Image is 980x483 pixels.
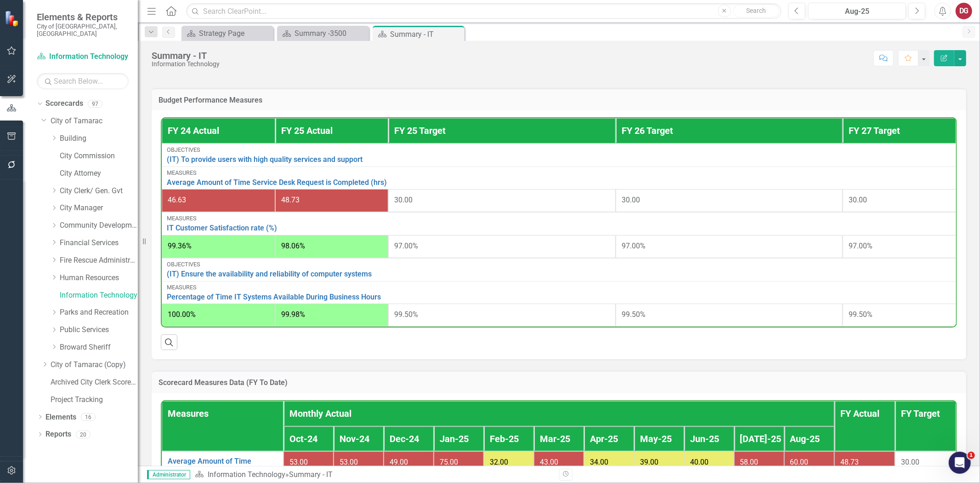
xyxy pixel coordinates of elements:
small: City of [GEOGRAPHIC_DATA], [GEOGRAPHIC_DATA] [37,23,129,38]
span: 30.00 [849,195,867,204]
td: Double-Click to Edit Right Click for Context Menu [162,212,956,235]
span: Search [746,7,766,14]
span: 99.50% [849,310,872,319]
span: Administrator [147,470,190,479]
a: Parks and Recreation [60,307,138,318]
span: 99.50% [394,310,418,319]
div: 16 [81,413,96,421]
span: 75.00 [440,458,458,466]
a: Information Technology [208,470,285,479]
div: Summary -3500 [295,28,367,39]
button: Aug-25 [808,3,906,19]
span: 98.06% [281,241,305,250]
span: 97.00% [849,241,872,250]
div: 20 [76,431,91,438]
a: Summary -3500 [279,28,367,39]
h3: Scorecard Measures Data (FY To Date) [159,379,959,387]
button: Search [733,5,779,17]
a: Percentage of Time IT Systems Available During Business Hours [167,293,951,301]
a: Building [60,133,138,144]
span: 100.00% [168,310,196,319]
a: Public Services [60,325,138,335]
span: 32.00 [490,458,508,466]
a: Archived City Clerk Scorecard [51,377,138,388]
div: 97 [88,100,102,108]
span: 30.00 [901,458,919,466]
span: 53.00 [340,458,358,466]
a: Human Resources [60,273,138,283]
span: 97.00% [394,241,418,250]
td: Double-Click to Edit Right Click for Context Menu [162,281,956,304]
a: Average Amount of Time Service Desk Request is Completed (hrs) [167,178,951,187]
span: 34.00 [590,458,608,466]
a: City Commission [60,151,138,161]
img: ClearPoint Strategy [5,11,21,27]
iframe: Intercom live chat [949,452,971,474]
span: 60.00 [790,458,809,466]
td: Double-Click to Edit Right Click for Context Menu [162,167,956,190]
a: Project Tracking [51,395,138,405]
a: City Attorney [60,168,138,179]
span: 30.00 [394,195,413,204]
button: DG [956,3,972,19]
a: Elements [45,412,76,423]
span: 1 [968,452,975,459]
span: 46.63 [168,195,186,204]
div: Summary - IT [152,51,220,61]
div: Measures [167,284,951,291]
a: Reports [45,429,71,440]
span: 48.73 [281,195,300,204]
a: City of Tamarac (Copy) [51,360,138,370]
a: Community Development [60,220,138,231]
a: Information Technology [60,290,138,301]
div: Objectives [167,147,951,153]
span: 43.00 [540,458,558,466]
span: 39.00 [640,458,658,466]
div: Aug-25 [811,6,903,17]
a: Information Technology [37,52,129,62]
span: Elements & Reports [37,11,129,23]
a: City of Tamarac [51,116,138,126]
td: Double-Click to Edit Right Click for Context Menu [162,258,956,281]
span: 58.00 [740,458,759,466]
a: City Manager [60,203,138,213]
h3: Budget Performance Measures [159,96,959,104]
a: City Clerk/ Gen. Gvt [60,186,138,196]
span: 99.98% [281,310,305,319]
div: Measures [167,170,951,176]
span: 40.00 [690,458,708,466]
input: Search ClearPoint... [186,3,782,19]
span: 99.36% [168,241,192,250]
a: (IT) Ensure the availability and reliability of computer systems [167,270,951,278]
div: Summary - IT [390,29,462,40]
a: Fire Rescue Administration [60,255,138,266]
a: Strategy Page [184,28,271,39]
div: » [195,470,552,480]
a: Average Amount of Time Service Desk Request is Completed (hrs) [168,457,278,482]
div: Information Technology [152,61,220,68]
span: 30.00 [622,195,640,204]
a: IT Customer Satisfaction rate (%) [167,224,951,232]
span: 49.00 [390,458,408,466]
a: Scorecards [45,98,83,109]
div: Summary - IT [289,470,333,479]
input: Search Below... [37,73,129,89]
span: 99.50% [622,310,646,319]
a: (IT) To provide users with high quality services and support [167,155,951,164]
a: Broward Sheriff [60,342,138,353]
div: Measures [167,215,951,222]
span: 97.00% [622,241,646,250]
span: 53.00 [289,458,308,466]
div: Objectives [167,261,951,268]
span: 48.73 [840,458,859,466]
div: Strategy Page [199,28,271,39]
a: Financial Services [60,238,138,248]
td: Double-Click to Edit Right Click for Context Menu [162,144,956,167]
